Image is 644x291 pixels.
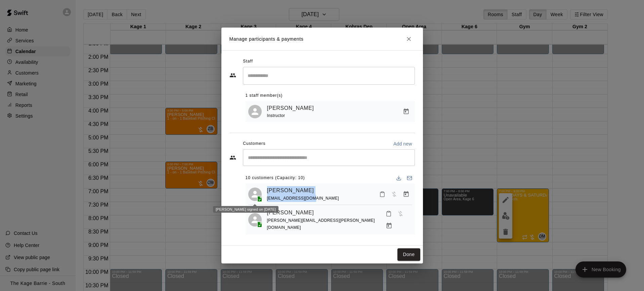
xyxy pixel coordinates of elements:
span: Has not paid [388,191,400,197]
button: Add new [391,138,415,149]
button: Mark attendance [377,189,388,200]
div: Search staff [243,67,415,85]
p: Manage participants & payments [229,36,304,43]
span: Has not paid [394,210,406,216]
button: Email participants [404,173,415,183]
a: [PERSON_NAME] [267,104,314,113]
button: Manage bookings & payment [400,106,412,118]
button: Manage bookings & payment [383,220,395,232]
div: Dave Maxamenko [248,105,262,118]
a: [PERSON_NAME] [267,186,314,195]
p: Add new [393,140,412,147]
span: 1 staff member(s) [246,90,283,101]
svg: Staff [229,72,236,79]
span: [EMAIL_ADDRESS][DOMAIN_NAME] [267,196,339,201]
span: Instructor [267,113,285,118]
span: Customers [243,138,265,149]
div: [PERSON_NAME] signed on [DATE] [213,206,278,213]
span: 10 customers (Capacity: 10) [246,173,305,183]
button: Manage bookings & payment [400,188,412,200]
div: Brayden Rupke [248,213,262,226]
button: Close [403,33,415,45]
div: Alan Rooks [248,188,262,201]
span: [PERSON_NAME][EMAIL_ADDRESS][PERSON_NAME][DOMAIN_NAME] [267,218,375,230]
a: [PERSON_NAME] [267,208,314,217]
button: Mark attendance [383,208,394,219]
span: Staff [243,56,253,67]
div: Start typing to search customers... [243,149,415,166]
button: Download list [393,173,404,183]
button: Done [397,248,420,261]
svg: Customers [229,154,236,161]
